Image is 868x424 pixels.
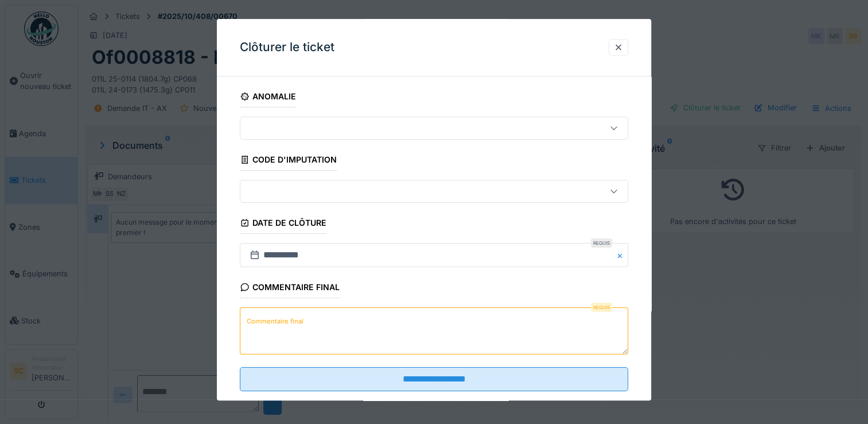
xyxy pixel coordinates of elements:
div: Requis [591,239,612,248]
div: Requis [591,303,612,313]
div: Date de clôture [240,214,326,234]
label: Commentaire final [244,314,306,329]
div: Commentaire final [240,279,340,299]
button: Close [616,244,628,268]
div: Anomalie [240,88,296,107]
div: Code d'imputation [240,151,337,171]
h3: Clôturer le ticket [240,40,334,55]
